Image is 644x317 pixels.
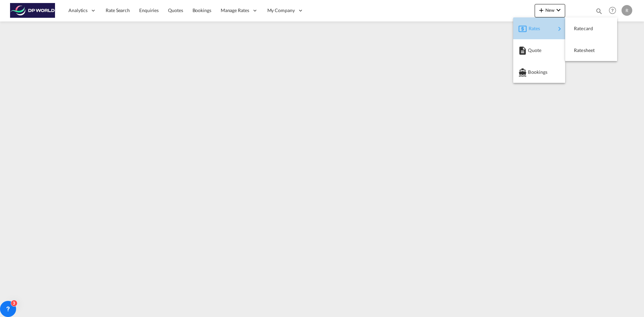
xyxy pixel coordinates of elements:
div: Bookings [519,64,560,81]
span: Ratecard [574,22,581,35]
button: Quote [513,39,565,61]
md-icon: icon-chevron-right [555,25,563,33]
span: Bookings [528,65,535,79]
div: Ratecard [571,20,612,37]
span: Rates [529,22,537,35]
div: Ratesheet [571,42,612,59]
button: Bookings [513,61,565,83]
div: Quote [519,42,560,59]
span: Quote [528,44,535,57]
span: Ratesheet [574,44,581,57]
